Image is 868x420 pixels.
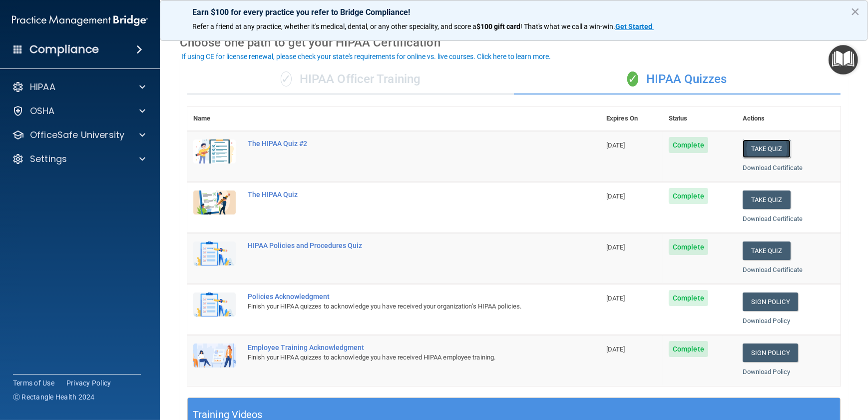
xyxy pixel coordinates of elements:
button: Take Quiz [743,139,791,158]
button: Take Quiz [743,241,791,260]
span: Refer a friend at any practice, whether it's medical, dental, or any other speciality, and score a [192,22,476,30]
span: [DATE] [606,141,625,149]
span: ✓ [281,71,292,86]
button: Close [851,3,860,19]
span: ✓ [627,71,638,86]
div: HIPAA Policies and Procedures Quiz [248,241,550,249]
span: [DATE] [606,345,625,353]
a: Download Policy [743,317,791,324]
span: Complete [669,188,708,204]
span: Ⓒ Rectangle Health 2024 [13,392,95,402]
a: Settings [12,153,145,165]
a: Download Policy [743,368,791,375]
div: Employee Training Acknowledgment [248,343,550,351]
a: OSHA [12,105,145,117]
p: OSHA [30,105,55,117]
button: Take Quiz [743,190,791,209]
div: Choose one path to get your HIPAA Certification [180,28,848,57]
th: Name [187,106,242,131]
th: Status [663,106,737,131]
div: The HIPAA Quiz #2 [248,139,550,147]
span: [DATE] [606,294,625,302]
div: If using CE for license renewal, please check your state's requirements for online vs. live cours... [181,53,551,60]
a: Terms of Use [13,378,54,388]
div: Policies Acknowledgment [248,292,550,300]
div: The HIPAA Quiz [248,190,550,198]
span: Complete [669,137,708,153]
th: Expires On [600,106,663,131]
strong: Get Started [615,22,652,30]
span: Complete [669,239,708,255]
span: Complete [669,290,708,306]
th: Actions [737,106,841,131]
div: Finish your HIPAA quizzes to acknowledge you have received your organization’s HIPAA policies. [248,300,550,312]
a: Download Certificate [743,215,803,222]
button: Open Resource Center [829,45,858,74]
a: Privacy Policy [66,378,111,388]
a: HIPAA [12,81,145,93]
p: Settings [30,153,67,165]
a: OfficeSafe University [12,129,145,141]
button: If using CE for license renewal, please check your state's requirements for online vs. live cours... [180,51,552,61]
div: Finish your HIPAA quizzes to acknowledge you have received HIPAA employee training. [248,351,550,363]
h4: Compliance [29,42,99,56]
img: PMB logo [12,10,148,30]
a: Download Certificate [743,266,803,273]
span: ! That's what we call a win-win. [520,22,615,30]
div: HIPAA Quizzes [514,64,841,94]
p: Earn $100 for every practice you refer to Bridge Compliance! [192,7,836,17]
a: Get Started [615,22,654,30]
span: [DATE] [606,243,625,251]
span: Complete [669,341,708,357]
strong: $100 gift card [476,22,520,30]
a: Sign Policy [743,343,798,362]
span: [DATE] [606,192,625,200]
div: HIPAA Officer Training [187,64,514,94]
a: Sign Policy [743,292,798,311]
p: HIPAA [30,81,55,93]
p: OfficeSafe University [30,129,124,141]
a: Download Certificate [743,164,803,171]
